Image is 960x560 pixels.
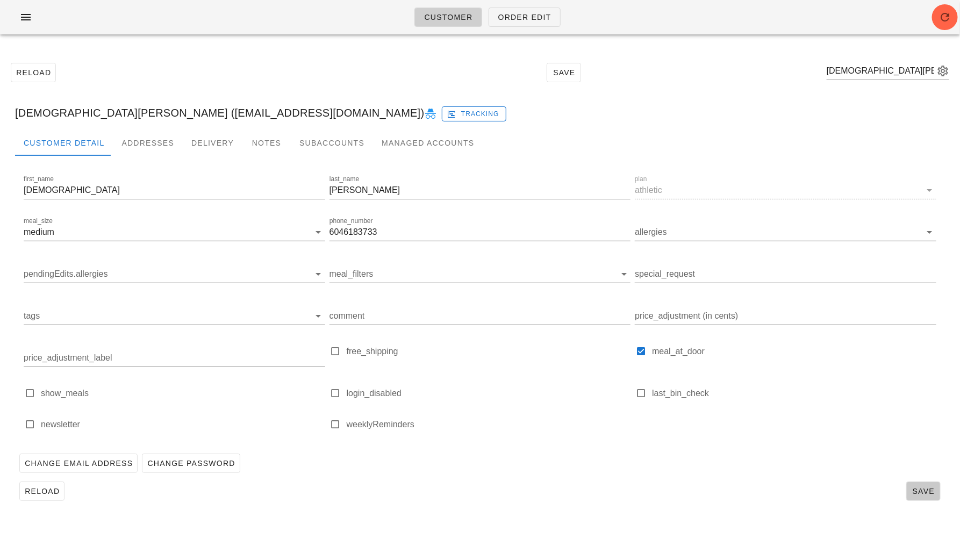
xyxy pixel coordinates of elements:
[41,419,325,430] label: newsletter
[329,217,373,225] label: phone_number
[652,346,936,357] label: meal_at_door
[449,109,499,119] span: Tracking
[142,454,240,473] button: Change Password
[291,130,373,156] div: Subaccounts
[347,388,631,399] label: login_disabled
[15,130,113,156] div: Customer Detail
[24,487,60,496] span: Reload
[24,307,325,325] div: tags
[147,459,235,468] span: Change Password
[635,175,647,183] label: plan
[442,104,507,121] a: Tracking
[635,224,936,241] div: allergies
[19,454,138,473] button: Change Email Address
[827,62,934,80] input: Search by email or name
[347,419,631,430] label: weeklyReminders
[373,130,483,156] div: Managed Accounts
[498,13,551,21] span: Order Edit
[183,130,242,156] div: Delivery
[19,482,65,501] button: Reload
[41,388,325,399] label: show_meals
[551,68,576,77] span: Save
[936,64,949,77] button: appended action
[24,217,53,225] label: meal_size
[24,227,54,237] div: medium
[652,388,936,399] label: last_bin_check
[489,8,561,27] a: Order Edit
[414,8,482,27] a: Customer
[24,265,325,283] div: pendingEdits.allergies
[347,346,631,357] label: free_shipping
[635,182,936,199] div: planathletic
[906,482,941,501] button: Save
[24,459,133,468] span: Change Email Address
[11,63,56,82] button: Reload
[547,63,581,82] button: Save
[113,130,183,156] div: Addresses
[24,175,54,183] label: first_name
[242,130,291,156] div: Notes
[16,68,51,77] span: Reload
[329,175,359,183] label: last_name
[6,96,954,130] div: [DEMOGRAPHIC_DATA][PERSON_NAME] ([EMAIL_ADDRESS][DOMAIN_NAME])
[424,13,472,21] span: Customer
[24,224,325,241] div: meal_sizemedium
[911,487,936,496] span: Save
[329,265,631,283] div: meal_filters
[442,106,507,121] button: Tracking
